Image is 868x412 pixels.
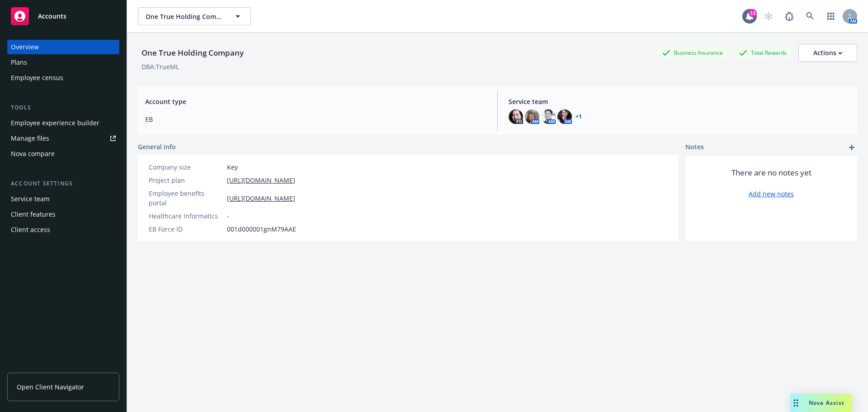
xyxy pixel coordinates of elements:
div: Plans [11,55,27,70]
a: [URL][DOMAIN_NAME] [227,175,295,185]
a: Accounts [7,4,119,29]
span: Open Client Navigator [17,382,84,392]
button: Actions [798,44,857,62]
a: Nova compare [7,147,119,161]
span: Key [227,162,238,172]
a: [URL][DOMAIN_NAME] [227,194,295,203]
button: Nova Assist [790,394,852,412]
a: +1 [576,114,582,119]
a: add [846,142,857,153]
div: Service team [11,192,50,206]
a: Manage files [7,131,119,146]
div: Healthcare Informatics [149,211,223,221]
a: Search [801,7,819,25]
span: Accounts [38,13,66,20]
span: EB [145,114,486,124]
div: Business Insurance [658,47,727,58]
a: Overview [7,40,119,54]
div: DBA: TrueML [142,62,179,71]
div: Employee census [11,71,63,85]
a: Client access [7,223,119,237]
span: One True Holding Company [146,12,224,21]
div: Employee experience builder [11,116,99,130]
a: Service team [7,192,119,206]
div: EB Force ID [149,224,223,234]
div: Client features [11,207,56,222]
a: Switch app [822,7,840,25]
span: There are no notes yet [731,167,811,178]
span: Notes [685,142,704,153]
div: Total Rewards [735,47,791,58]
span: 001d000001gnM79AAE [227,224,296,234]
img: photo [541,109,556,124]
div: Actions [813,44,842,62]
div: Overview [11,40,39,54]
div: Manage files [11,131,49,146]
img: photo [525,109,539,124]
div: Employee benefits portal [149,189,223,208]
div: One True Holding Company [138,47,247,59]
a: Start snowing [759,7,778,25]
div: Drag to move [790,394,802,412]
div: Nova compare [11,147,55,161]
span: Account type [145,97,486,106]
a: Employee experience builder [7,116,119,130]
button: One True Holding Company [138,7,251,25]
a: Report a Bug [780,7,798,25]
div: Client access [11,223,50,237]
div: 13 [749,9,757,17]
span: General info [138,142,176,152]
a: Employee census [7,71,119,85]
span: Service team [509,97,850,106]
div: Tools [7,103,119,112]
div: Company size [149,162,223,172]
a: Add new notes [749,189,794,199]
img: photo [557,109,572,124]
div: Account settings [7,179,119,188]
img: photo [509,109,523,124]
span: Nova Assist [809,399,844,407]
div: Project plan [149,175,223,185]
span: - [227,211,229,221]
a: Plans [7,55,119,70]
a: Client features [7,207,119,222]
